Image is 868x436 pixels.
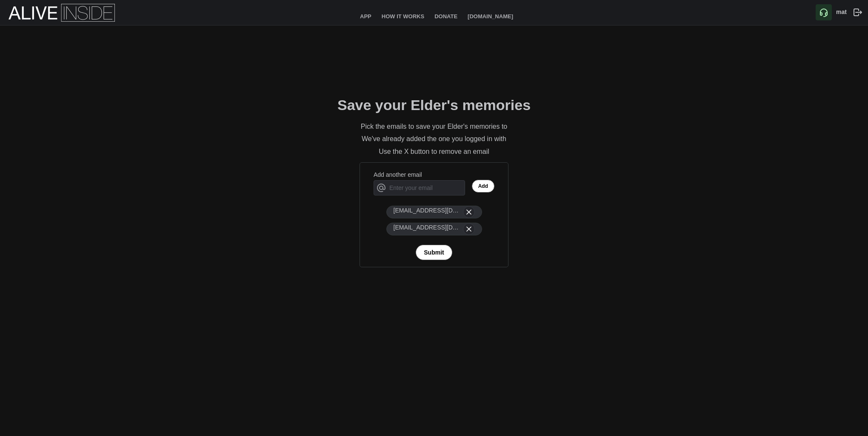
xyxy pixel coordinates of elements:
[424,245,444,260] span: Submit
[9,4,115,22] img: Alive Inside Logo
[362,134,506,147] div: We've already added the one you logged in with
[478,180,488,192] span: Add
[379,147,489,157] div: Use the X button to remove an email
[463,9,518,25] a: [DOMAIN_NAME]
[377,9,429,25] a: How It Works
[394,206,463,218] div: [EMAIL_ADDRESS][DOMAIN_NAME]
[836,8,847,15] b: mat
[394,223,463,235] div: [EMAIL_ADDRESS][DOMAIN_NAME]
[355,9,377,25] a: App
[416,245,452,260] button: Submit
[374,180,465,195] input: Enter your email
[472,180,494,193] button: Add
[429,9,463,25] a: Donate
[374,170,422,180] label: Add another email
[361,122,508,134] div: Pick the emails to save your Elder's memories to
[331,89,537,121] h2: Save your Elder's memories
